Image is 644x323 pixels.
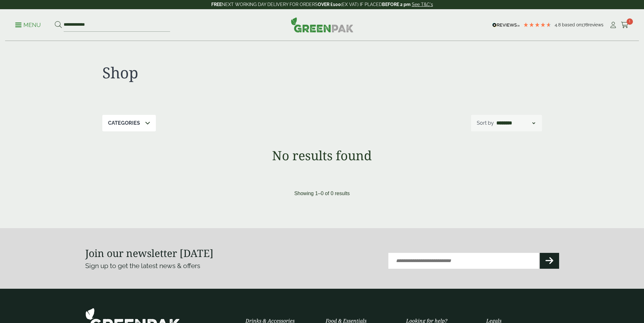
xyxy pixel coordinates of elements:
[495,119,536,127] select: Shop order
[108,119,140,127] p: Categories
[621,20,629,30] a: 1
[609,22,617,28] i: My Account
[492,23,520,27] img: REVIEWS.io
[291,17,354,32] img: GreenPak Supplies
[85,148,559,163] h1: No results found
[15,21,41,28] a: Menu
[477,119,494,127] p: Sort by
[15,21,41,29] p: Menu
[382,2,411,7] strong: BEFORE 2 pm
[85,261,298,271] p: Sign up to get the latest news & offers
[318,2,341,7] strong: OVER £100
[294,190,350,197] p: Showing 1–0 of 0 results
[412,2,433,7] a: See T&C's
[85,246,214,260] strong: Join our newsletter [DATE]
[211,2,222,7] strong: FREE
[588,22,603,27] span: reviews
[523,22,552,28] div: 4.78 Stars
[621,22,629,28] i: Cart
[102,63,322,82] h1: Shop
[562,22,581,27] span: Based on
[581,22,588,27] span: 178
[555,22,562,27] span: 4.8
[627,18,633,25] span: 1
